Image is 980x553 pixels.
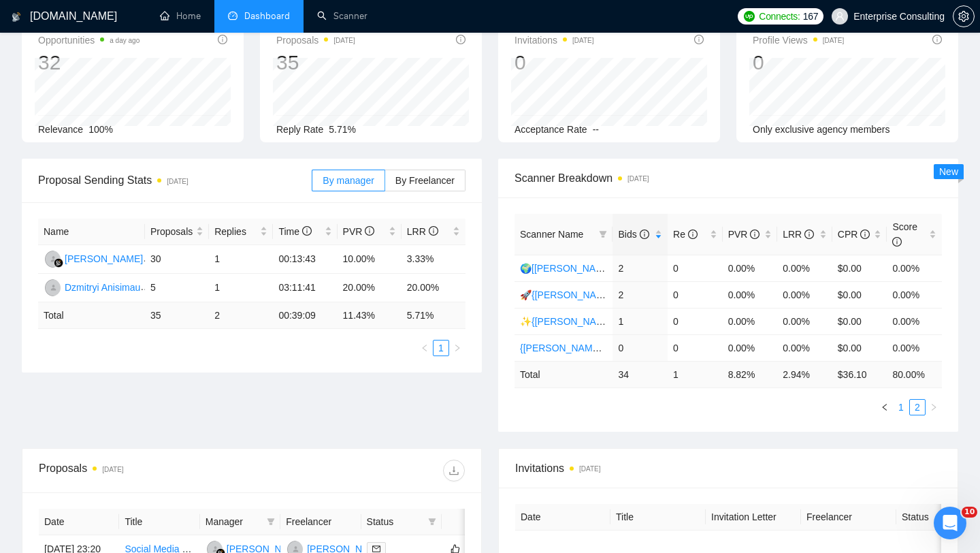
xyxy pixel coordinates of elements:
td: 0.00% [777,334,832,361]
li: 1 [893,399,909,415]
td: 0 [668,255,723,281]
span: Time [278,226,311,237]
td: 0.00% [723,308,778,334]
iframe: Intercom live chat [934,507,966,539]
th: Title [610,504,706,531]
span: Re [673,229,698,240]
td: 34 [612,361,668,388]
td: 20.00% [338,274,402,302]
a: RH[PERSON_NAME] [44,253,143,264]
td: 80.00 % [887,361,942,388]
th: Freelancer [801,504,896,531]
span: filter [267,518,275,526]
td: 5.71 % [402,302,465,329]
td: 2 [612,255,668,281]
time: [DATE] [572,37,593,44]
td: 30 [145,245,209,274]
button: left [416,340,433,356]
th: Invitation Letter [706,504,801,531]
a: ✨{[PERSON_NAME]}Blockchain WW [520,316,683,327]
a: 2 [910,400,925,415]
td: 0 [668,308,723,334]
td: 20.00% [402,274,465,302]
img: D [45,279,62,296]
span: info-circle [456,35,465,44]
span: info-circle [429,226,438,236]
span: Reply Rate [276,124,323,135]
span: info-circle [804,230,814,239]
span: left [881,403,889,411]
span: Scanner Breakdown [514,170,942,187]
a: DDzmitryi Anisimau [44,281,140,292]
td: 2.94 % [777,361,832,388]
td: 0.00% [777,308,832,334]
td: $0.00 [832,255,887,281]
div: Dzmitryi Anisimau [65,280,140,295]
td: $0.00 [832,334,887,361]
span: Acceptance Rate [514,124,587,135]
span: info-circle [302,226,312,236]
span: info-circle [365,226,374,236]
td: 0.00% [887,255,942,281]
td: 0.00% [723,334,778,361]
span: Manager [206,514,261,529]
li: Previous Page [877,399,893,415]
span: By Freelancer [395,175,455,186]
td: $0.00 [832,281,887,308]
span: Connects: [759,9,800,24]
span: right [453,344,461,352]
td: 0.00% [887,308,942,334]
span: info-circle [640,230,649,239]
span: filter [599,230,607,238]
th: Proposals [145,219,209,245]
time: a day ago [110,37,140,44]
span: info-circle [694,35,704,44]
span: New [939,166,958,177]
td: 0 [612,334,668,361]
td: Total [38,302,145,329]
li: 2 [909,399,926,415]
time: [DATE] [167,178,188,185]
span: info-circle [860,230,870,239]
time: [DATE] [579,465,600,473]
td: 0.00% [777,255,832,281]
div: 35 [276,50,355,76]
span: 10 [962,507,977,518]
a: searchScanner [317,10,367,22]
button: setting [953,5,975,27]
span: info-circle [892,237,902,247]
span: Proposal Sending Stats [38,172,312,189]
th: Replies [209,219,273,245]
span: -- [593,124,599,135]
td: 2 [209,302,273,329]
span: Replies [214,224,257,239]
span: download [444,465,464,476]
span: mail [372,545,380,553]
span: LRR [407,226,438,237]
span: info-circle [688,230,698,239]
span: 100% [88,124,113,135]
span: info-circle [932,35,942,44]
span: Scanner Name [520,229,583,240]
td: 00:39:09 [273,302,337,329]
span: 5.71% [329,124,356,135]
th: Freelancer [280,509,361,535]
td: 10.00% [338,245,402,274]
span: right [930,403,938,411]
div: 32 [38,50,140,76]
div: 0 [753,50,844,76]
div: 0 [514,50,594,76]
img: logo [12,6,21,28]
img: upwork-logo.png [744,11,755,22]
td: 0.00% [723,255,778,281]
span: PVR [343,226,375,237]
span: filter [596,224,610,244]
a: setting [953,11,975,22]
a: 🌍[[PERSON_NAME]] Cross-platform Mobile WW [520,263,732,274]
th: Date [515,504,610,531]
div: Proposals [39,460,252,481]
span: Invitations [515,460,941,477]
span: Dashboard [244,10,290,22]
span: PVR [728,229,760,240]
span: LRR [783,229,814,240]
